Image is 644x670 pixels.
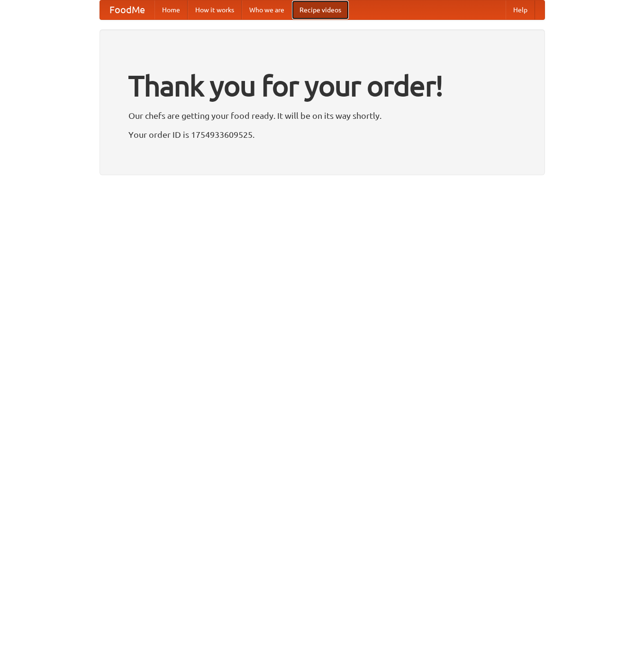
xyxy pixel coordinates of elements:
[128,127,516,142] p: Your order ID is 1754933609525.
[154,0,188,19] a: Home
[128,63,516,108] h1: Thank you for your order!
[506,0,535,19] a: Help
[100,0,154,19] a: FoodMe
[292,0,349,19] a: Recipe videos
[242,0,292,19] a: Who we are
[128,108,516,123] p: Our chefs are getting your food ready. It will be on its way shortly.
[188,0,242,19] a: How it works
